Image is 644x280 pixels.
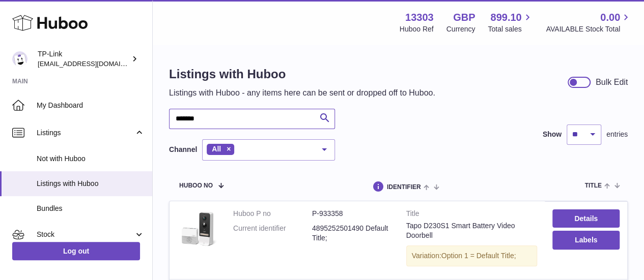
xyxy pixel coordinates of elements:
strong: Title [406,209,538,221]
strong: GBP [453,11,475,24]
span: Listings with Huboo [37,179,145,189]
span: Not with Huboo [37,154,145,164]
span: 899.10 [490,11,521,24]
div: Tapo D230S1 Smart Battery Video Doorbell [406,221,538,240]
p: Listings with Huboo - any items here can be sent or dropped off to Huboo. [169,87,435,99]
span: entries [606,130,628,139]
span: [EMAIL_ADDRESS][DOMAIN_NAME] [38,59,150,68]
span: AVAILABLE Stock Total [546,24,632,34]
div: Huboo Ref [400,24,434,34]
div: Variation: [406,245,538,266]
span: Listings [37,128,134,138]
a: Log out [12,242,140,260]
a: Details [552,209,620,228]
span: Option 1 = Default Title; [441,252,516,260]
span: identifier [387,184,421,191]
div: TP-Link [38,49,129,69]
dd: 4895252501490 Default Title; [312,224,391,243]
span: title [584,182,601,189]
dd: P-933358 [312,209,391,219]
span: Bundles [37,204,145,213]
img: Tapo D230S1 Smart Battery Video Doorbell [177,209,218,250]
dt: Current identifier [233,224,312,243]
h1: Listings with Huboo [169,66,435,82]
strong: 13303 [405,11,434,24]
div: Currency [446,24,475,34]
span: Stock [37,230,134,239]
span: Huboo no [179,182,213,189]
span: Total sales [488,24,533,34]
a: 899.10 Total sales [488,11,533,34]
button: Labels [552,231,620,249]
span: 0.00 [600,11,620,24]
a: 0.00 AVAILABLE Stock Total [546,11,632,34]
span: My Dashboard [37,101,145,110]
label: Show [543,130,562,139]
label: Channel [169,145,197,154]
div: Bulk Edit [596,77,628,88]
img: internalAdmin-13303@internal.huboo.com [12,51,27,67]
span: All [212,145,221,153]
dt: Huboo P no [233,209,312,219]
